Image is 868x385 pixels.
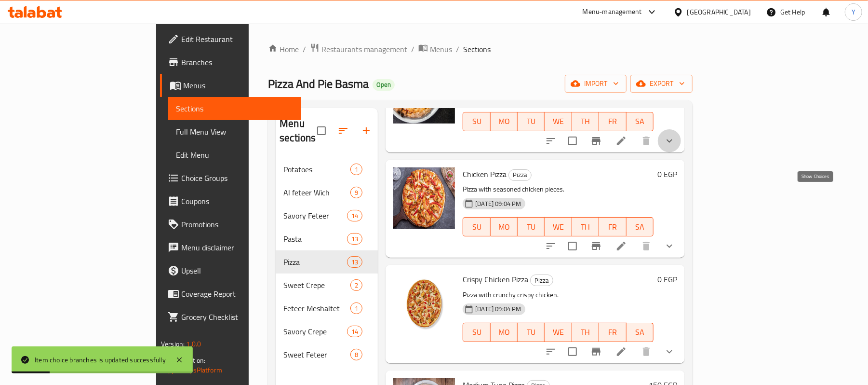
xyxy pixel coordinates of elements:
button: delete [635,129,658,152]
span: 1.0.0 [186,338,201,350]
li: / [303,43,306,55]
div: Al feteer Wich [283,187,350,198]
button: MO [491,112,518,131]
div: Item choice branches is updated successfully [35,355,166,365]
h6: 0 EGP [657,273,677,286]
button: sort-choices [539,129,562,152]
button: WE [545,217,572,236]
button: FR [599,112,626,131]
span: 8 [351,350,362,359]
span: WE [548,220,568,234]
div: items [350,164,362,175]
button: TH [572,217,599,236]
span: Y [852,7,855,17]
div: items [347,326,362,337]
a: Coupons [160,190,301,213]
div: Feteer Meshaltet1 [276,297,378,320]
button: FR [599,217,626,236]
span: Open [373,81,395,89]
button: TU [518,323,545,342]
button: Branch-specific-item [585,234,608,258]
li: / [411,43,414,55]
button: SA [627,323,654,342]
span: Crispy Chicken Pizza [463,272,528,287]
span: Edit Restaurant [181,33,294,45]
button: WE [545,112,572,131]
div: items [350,302,362,314]
span: Select to update [562,342,583,362]
button: MO [491,217,518,236]
div: Savory Crepe14 [276,320,378,343]
div: Pizza [508,169,532,181]
h6: 0 EGP [657,167,677,181]
span: Select to update [562,131,583,151]
div: Sweet Crepe2 [276,274,378,297]
button: SU [463,112,490,131]
span: Pasta [283,233,347,245]
button: SA [627,112,654,131]
a: Edit menu item [615,346,627,357]
img: Crispy Chicken Pizza [393,273,455,334]
button: Branch-specific-item [585,340,608,363]
span: Restaurants management [321,43,407,55]
span: Branches [181,56,294,68]
span: MO [494,114,514,128]
span: TH [576,220,595,234]
span: Menus [430,43,452,55]
span: WE [548,325,568,339]
button: TH [572,112,599,131]
a: Full Menu View [168,120,301,143]
span: [DATE] 09:04 PM [471,304,525,314]
div: Feteer Meshaltet [283,302,350,314]
div: Potatoes1 [276,158,378,181]
div: items [347,210,362,221]
div: Menu-management [583,6,642,18]
div: items [347,256,362,268]
div: Pasta13 [276,227,378,250]
span: Pizza [509,169,531,180]
a: Restaurants management [310,43,407,55]
span: 9 [351,188,362,197]
button: delete [635,340,658,363]
div: Pizza [283,256,347,268]
div: Savory Feteer [283,210,347,221]
span: Full Menu View [176,126,294,137]
span: FR [603,114,622,128]
span: Sort sections [332,119,355,142]
div: Potatoes [283,164,350,175]
a: Choice Groups [160,166,301,190]
button: FR [599,323,626,342]
p: Pizza with seasoned chicken pieces. [463,183,654,195]
a: Edit menu item [615,240,627,252]
span: 13 [347,258,362,267]
span: export [638,78,685,90]
span: TH [576,114,595,128]
a: Menus [418,43,452,55]
a: Menu disclaimer [160,236,301,259]
span: Pizza And Pie Basma [268,73,369,95]
span: SU [467,220,486,234]
span: Coupons [181,195,294,207]
img: Chicken Pizza [393,167,455,229]
span: Sweet Crepe [283,279,350,291]
button: sort-choices [539,340,562,363]
button: WE [545,323,572,342]
a: Upsell [160,259,301,282]
span: TU [521,220,541,234]
button: delete [635,234,658,258]
button: show more [658,340,681,363]
span: [DATE] 09:04 PM [471,199,525,208]
span: Select to update [562,236,583,256]
span: Choice Groups [181,172,294,184]
button: SU [463,217,490,236]
span: Sweet Feteer [283,349,350,360]
div: Pizza13 [276,250,378,274]
button: MO [491,323,518,342]
span: MO [494,220,514,234]
svg: Show Choices [664,346,675,357]
div: items [350,187,362,198]
span: Sections [176,103,294,114]
span: Savory Crepe [283,326,347,337]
